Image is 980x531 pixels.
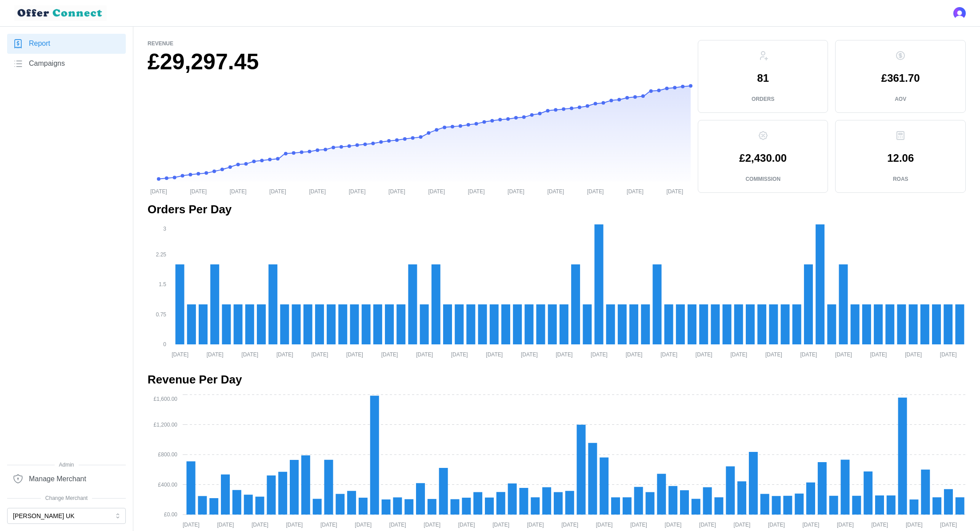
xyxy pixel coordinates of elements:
tspan: [DATE] [252,522,268,528]
tspan: [DATE] [587,188,604,194]
tspan: [DATE] [837,522,854,528]
tspan: [DATE] [626,351,643,357]
tspan: 1.5 [159,281,166,287]
tspan: [DATE] [230,188,247,194]
button: Open user button [953,7,966,20]
tspan: [DATE] [696,351,712,357]
p: 12.06 [887,153,914,164]
tspan: [DATE] [871,522,888,528]
a: Manage Merchant [7,469,126,489]
tspan: [DATE] [800,351,817,357]
tspan: [DATE] [276,351,293,357]
p: £2,430.00 [739,153,787,164]
tspan: 0 [163,341,166,347]
tspan: £1,600.00 [154,396,178,402]
span: Change Merchant [7,494,126,503]
tspan: [DATE] [870,351,887,357]
tspan: [DATE] [940,351,957,357]
tspan: [DATE] [906,522,923,528]
h2: Revenue Per Day [148,372,966,387]
tspan: 0.75 [156,311,167,318]
p: Revenue [148,40,691,48]
tspan: [DATE] [561,522,578,528]
tspan: £1,200.00 [154,422,178,428]
tspan: [DATE] [765,351,782,357]
tspan: [DATE] [547,188,564,194]
tspan: £0.00 [164,511,177,518]
tspan: [DATE] [311,351,328,357]
tspan: [DATE] [241,351,258,357]
span: Report [29,38,50,49]
tspan: [DATE] [666,188,683,194]
tspan: [DATE] [768,522,785,528]
tspan: [DATE] [521,351,538,357]
img: loyalBe Logo [14,5,107,21]
tspan: [DATE] [346,351,363,357]
tspan: [DATE] [508,188,524,194]
tspan: [DATE] [905,351,922,357]
tspan: [DATE] [940,522,957,528]
img: 's logo [953,7,966,20]
tspan: [DATE] [150,188,167,194]
tspan: £800.00 [158,451,178,458]
tspan: [DATE] [217,522,234,528]
tspan: [DATE] [835,351,852,357]
tspan: [DATE] [389,522,406,528]
tspan: [DATE] [349,188,366,194]
h2: Orders Per Day [148,202,966,217]
tspan: [DATE] [428,188,445,194]
p: £361.70 [881,73,920,84]
tspan: [DATE] [172,351,188,357]
tspan: [DATE] [309,188,326,194]
tspan: [DATE] [207,351,224,357]
p: 81 [757,73,769,84]
tspan: [DATE] [468,188,485,194]
p: Commission [745,176,780,183]
tspan: [DATE] [269,188,286,194]
tspan: [DATE] [190,188,207,194]
tspan: [DATE] [699,522,716,528]
tspan: [DATE] [527,522,544,528]
tspan: [DATE] [416,351,433,357]
tspan: [DATE] [556,351,573,357]
tspan: [DATE] [388,188,405,194]
a: Report [7,34,126,54]
tspan: [DATE] [802,522,819,528]
tspan: [DATE] [630,522,647,528]
tspan: [DATE] [451,351,468,357]
a: Campaigns [7,54,126,74]
span: Admin [7,461,126,469]
tspan: 2.25 [156,252,167,258]
tspan: [DATE] [424,522,440,528]
p: Orders [752,96,774,103]
tspan: [DATE] [596,522,613,528]
span: Campaigns [29,58,65,69]
tspan: [DATE] [320,522,337,528]
tspan: [DATE] [627,188,644,194]
tspan: [DATE] [355,522,372,528]
tspan: [DATE] [660,351,677,357]
tspan: £400.00 [158,482,178,488]
tspan: [DATE] [591,351,608,357]
tspan: [DATE] [734,522,751,528]
tspan: [DATE] [458,522,475,528]
tspan: 3 [163,225,166,232]
tspan: [DATE] [492,522,509,528]
tspan: [DATE] [381,351,398,357]
tspan: [DATE] [286,522,303,528]
tspan: [DATE] [183,522,200,528]
tspan: [DATE] [486,351,503,357]
p: ROAS [893,176,908,183]
button: [PERSON_NAME] UK [7,508,126,524]
p: AOV [895,96,906,103]
span: Manage Merchant [29,474,86,485]
h1: £29,297.45 [148,48,691,76]
tspan: [DATE] [730,351,747,357]
tspan: [DATE] [665,522,682,528]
